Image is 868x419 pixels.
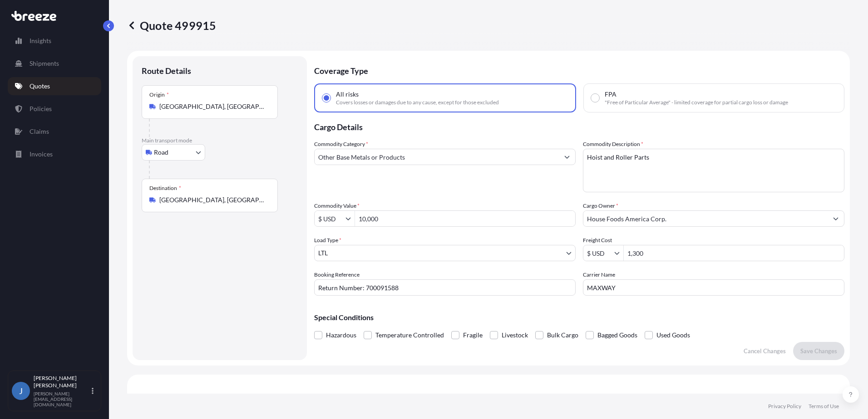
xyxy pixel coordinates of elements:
[345,214,355,223] button: Show suggestions
[583,140,643,149] label: Commodity Description
[583,279,844,296] input: Enter name
[605,90,616,99] span: FPA
[8,32,101,50] a: Insights
[355,210,575,227] input: Type amount
[591,94,599,102] input: FPA"Free of Particular Average" - limited coverage for partial cargo loss or damage
[314,236,341,245] span: Load Type
[8,77,101,95] a: Quotes
[314,56,844,83] p: Coverage Type
[597,328,637,342] span: Bagged Goods
[30,59,59,68] p: Shipments
[322,94,330,102] input: All risksCovers losses or damages due to any cause, except for those excluded
[159,195,266,205] input: Destination
[624,245,844,261] input: Enter amount
[463,328,483,342] span: Fragile
[314,140,368,149] label: Commodity Category
[318,248,328,258] span: LTL
[583,245,614,261] input: Freight Cost
[547,328,578,342] span: Bulk Cargo
[8,145,101,163] a: Invoices
[314,201,360,210] label: Commodity Value
[8,54,101,73] a: Shipments
[793,342,844,360] button: Save Changes
[142,144,205,161] button: Select transport
[8,100,101,118] a: Policies
[142,65,191,76] p: Route Details
[314,245,576,261] button: LTL
[315,210,345,227] input: Commodity Value
[142,137,298,144] p: Main transport mode
[154,148,168,157] span: Road
[314,279,576,296] input: Your internal reference
[30,150,53,159] p: Invoices
[127,18,216,33] p: Quote 499915
[614,248,623,258] button: Show suggestions
[768,403,801,410] a: Privacy Policy
[314,112,844,140] p: Cargo Details
[159,102,266,111] input: Origin
[314,270,360,279] label: Booking Reference
[559,149,575,165] button: Show suggestions
[34,391,90,407] p: [PERSON_NAME][EMAIL_ADDRESS][DOMAIN_NAME]
[326,328,356,342] span: Hazardous
[19,386,23,395] span: J
[30,127,49,136] p: Claims
[605,99,788,106] span: "Free of Particular Average" - limited coverage for partial cargo loss or damage
[8,122,101,141] a: Claims
[828,210,844,227] button: Show suggestions
[30,36,51,45] p: Insights
[336,90,359,99] span: All risks
[30,82,50,91] p: Quotes
[583,236,612,245] label: Freight Cost
[149,91,169,98] div: Origin
[375,328,444,342] span: Temperature Controlled
[34,375,90,389] p: [PERSON_NAME] [PERSON_NAME]
[736,342,793,360] button: Cancel Changes
[315,149,559,165] input: Select a commodity type
[314,314,844,321] p: Special Conditions
[583,149,844,192] textarea: Hoist and Roller Parts
[583,270,615,279] label: Carrier Name
[800,346,837,356] p: Save Changes
[809,403,839,410] a: Terms of Use
[744,346,786,356] p: Cancel Changes
[583,201,618,210] label: Cargo Owner
[149,185,181,192] div: Destination
[336,99,499,106] span: Covers losses or damages due to any cause, except for those excluded
[30,104,52,113] p: Policies
[502,328,528,342] span: Livestock
[583,210,828,227] input: Full name
[656,328,690,342] span: Used Goods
